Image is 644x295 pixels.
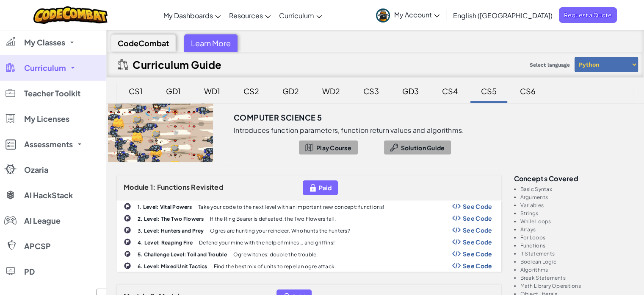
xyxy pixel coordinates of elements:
[199,240,334,245] p: Defend your mine with the help of mines... and griffins!
[24,217,61,225] span: AI League
[452,203,461,209] img: Show Code Logo
[158,81,189,101] div: GD1
[401,144,445,151] span: Solution Guide
[520,219,634,224] li: While Loops
[452,263,461,269] img: Show Code Logo
[299,140,358,155] button: Play Course
[275,4,326,27] a: Curriculum
[210,216,336,222] p: If the Ring Bearer is defeated, the Two Flowers fall.
[225,4,275,27] a: Resources
[520,251,634,256] li: If Statements
[157,183,224,191] span: Functions Revisited
[520,235,634,240] li: For Loops
[124,214,131,222] img: IconChallengeLevel.svg
[520,267,634,273] li: Algorithms
[24,39,65,46] span: My Classes
[138,204,192,210] b: 1. Level: Vital Powers
[520,211,634,216] li: Strings
[463,227,492,233] span: See Code
[24,90,80,97] span: Teacher Toolkit
[520,186,634,192] li: Basic Syntax
[463,215,492,222] span: See Code
[118,59,128,70] img: IconCurriculumGuide.svg
[520,283,634,289] li: Math Library Operations
[234,111,322,124] h3: Computer Science 5
[394,81,427,101] div: GD3
[234,126,464,135] p: Introduces function parameters, function return values and algorithms.
[138,228,204,234] b: 3. Level: Hunters and Prey
[453,11,553,20] span: English ([GEOGRAPHIC_DATA])
[520,243,634,248] li: Functions
[138,263,207,270] b: 6. Level: Mixed Unit Tactics
[124,226,131,234] img: IconChallengeLevel.svg
[520,275,634,281] li: Break Statements
[463,262,492,269] span: See Code
[196,81,229,101] div: WD1
[233,252,318,257] p: Ogre witches: double the trouble.
[124,262,131,270] img: IconChallengeLevel.svg
[520,194,634,200] li: Arguments
[526,59,573,71] span: Select language
[120,81,151,101] div: CS1
[124,250,131,257] img: IconChallengeLevel.svg
[309,183,317,193] img: IconPaidLevel.svg
[229,11,263,20] span: Resources
[520,202,634,208] li: Variables
[159,4,225,27] a: My Dashboards
[24,191,73,199] span: AI HackStack
[24,64,66,72] span: Curriculum
[24,140,73,148] span: Assessments
[559,7,617,23] a: Request a Quote
[463,250,492,257] span: See Code
[473,81,505,101] div: CS5
[33,6,108,24] img: CodeCombat logo
[319,184,332,191] span: Paid
[314,81,348,101] div: WD2
[214,264,336,269] p: Find the best mix of units to repel an ogre attack.
[452,251,461,257] img: Show Code Logo
[449,4,557,27] a: English ([GEOGRAPHIC_DATA])
[514,175,634,182] h3: Concepts covered
[274,81,307,101] div: GD2
[520,227,634,232] li: Arrays
[210,228,350,233] p: Ogres are hunting your reindeer. Who hunts the hunters?
[124,238,131,246] img: IconChallengeLevel.svg
[355,81,387,101] div: CS3
[163,11,213,20] span: My Dashboards
[452,239,461,245] img: Show Code Logo
[316,144,351,151] span: Play Course
[235,81,268,101] div: CS2
[372,2,444,28] a: My Account
[376,8,390,22] img: avatar
[279,11,314,20] span: Curriculum
[198,204,384,210] p: Take your code to the next level with an important new concept: functions!
[24,166,48,174] span: Ozaria
[138,239,193,246] b: 4. Level: Reaping Fire
[138,251,227,258] b: 5. Challenge Level: Toil and Trouble
[452,215,461,221] img: Show Code Logo
[111,34,176,52] div: CodeCombat
[511,81,544,101] div: CS6
[133,59,222,70] h2: Curriculum Guide
[138,216,204,222] b: 2. Level: The Two Flowers
[384,140,451,155] button: Solution Guide
[24,115,69,123] span: My Licenses
[463,203,492,210] span: See Code
[184,34,238,52] div: Learn More
[124,183,149,191] span: Module
[452,227,461,233] img: Show Code Logo
[434,81,466,101] div: CS4
[520,259,634,264] li: Boolean Logic
[124,202,131,210] img: IconChallengeLevel.svg
[150,183,156,191] span: 1:
[463,239,492,245] span: See Code
[394,10,439,19] span: My Account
